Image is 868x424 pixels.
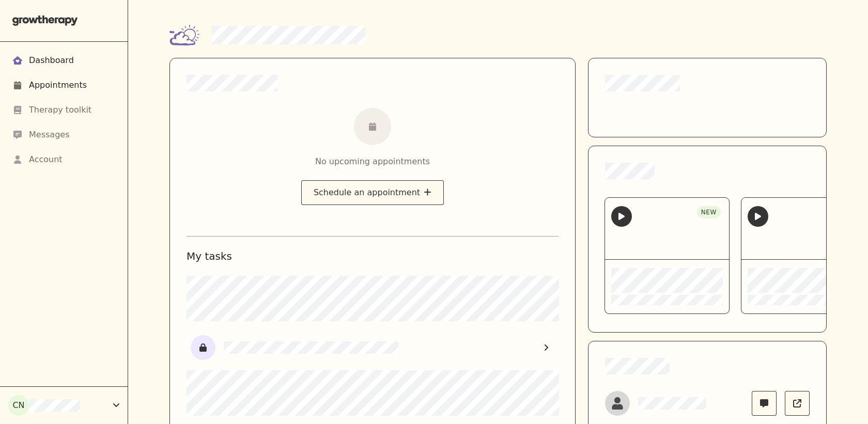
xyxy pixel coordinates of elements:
a: Account [12,147,115,172]
a: Appointments [12,73,115,98]
div: Dashboard [29,54,74,67]
div: New [697,206,721,218]
a: Messages [12,122,115,147]
h1: My tasks [187,249,559,263]
div: Welcome to your client portal [605,198,729,260]
a: Dashboard [12,48,115,73]
a: Therapy toolkit [12,98,115,122]
div: No upcoming appointments [315,155,430,168]
button: New [605,198,729,313]
a: Message Thomas Andrews [752,391,777,416]
div: CN [8,395,29,416]
div: Therapy toolkit [29,104,91,116]
div: Appointments [29,79,87,91]
div: Account [29,153,63,166]
button: Schedule an appointment [301,180,444,205]
a: Book follow up appointment for Thomas Andrews [785,391,810,416]
img: Grow Therapy [12,15,78,26]
div: What are mental health check-ins? [741,198,865,260]
div: Messages [29,129,69,141]
img: Thomas Andrews picture [605,391,630,416]
button: New [741,198,865,313]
